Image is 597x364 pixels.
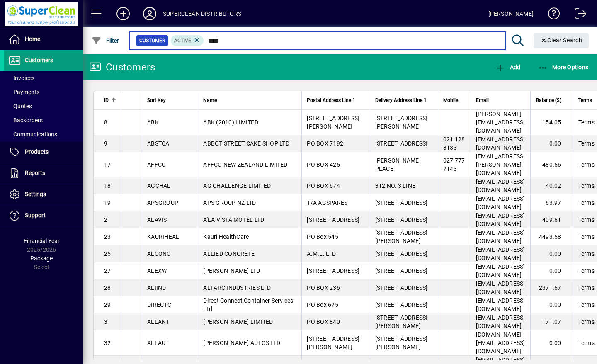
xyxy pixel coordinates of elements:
span: Postal Address Line 1 [307,96,355,105]
span: [EMAIL_ADDRESS][PERSON_NAME][DOMAIN_NAME] [476,153,525,176]
span: ALIIND [147,284,166,291]
a: Backorders [4,113,83,127]
span: Customers [25,57,53,63]
div: Name [203,96,296,105]
span: Support [25,212,46,218]
span: [EMAIL_ADDRESS][DOMAIN_NAME] [476,263,525,278]
span: A.M.L. LTD [307,250,336,257]
span: 312 NO. 3 LINE [375,182,416,189]
span: ABK [147,119,159,126]
span: Terms [578,118,595,126]
span: [PERSON_NAME][EMAIL_ADDRESS][DOMAIN_NAME] [476,111,525,134]
span: [EMAIL_ADDRESS][DOMAIN_NAME] [476,246,525,261]
span: T/A AGSPARES [307,199,347,206]
span: KAURIHEAL [147,233,179,240]
span: PO BOX 7192 [307,140,343,147]
span: [PERSON_NAME] LTD [203,267,260,274]
div: [PERSON_NAME] [488,7,534,20]
td: 0.00 [530,245,573,262]
mat-chip: Activation Status: Active [171,35,204,46]
span: Terms [578,318,595,326]
span: [STREET_ADDRESS] [375,199,428,206]
span: Terms [578,267,595,275]
span: [STREET_ADDRESS][PERSON_NAME] [307,115,359,130]
span: PO BOX 236 [307,284,340,291]
span: [EMAIL_ADDRESS][DOMAIN_NAME] [476,229,525,244]
span: [PERSON_NAME] LIMITED [203,318,273,325]
span: [DOMAIN_NAME][EMAIL_ADDRESS][DOMAIN_NAME] [476,331,525,354]
span: 21 [104,216,111,223]
button: Add [110,6,136,21]
span: 28 [104,284,111,291]
td: 154.05 [530,110,573,135]
td: 0.00 [530,296,573,313]
td: 0.00 [530,135,573,152]
span: Customer [139,36,165,45]
td: 171.07 [530,313,573,330]
span: ALLAUT [147,340,169,346]
span: Terms [578,216,595,224]
span: [STREET_ADDRESS] [375,250,428,257]
span: AFFCO [147,161,166,168]
span: Payments [8,89,39,95]
span: 19 [104,199,111,206]
span: Package [30,255,53,262]
span: Quotes [8,103,32,109]
span: 021 128 8133 [443,136,465,151]
span: ALLIED CONCRETE [203,250,255,257]
span: [STREET_ADDRESS][PERSON_NAME] [375,314,428,329]
a: Products [4,142,83,163]
button: Clear [534,33,589,48]
span: Kauri HealthCare [203,233,249,240]
span: [EMAIL_ADDRESS][DOMAIN_NAME] [476,314,525,329]
span: Backorders [8,117,43,124]
span: [STREET_ADDRESS][PERSON_NAME] [375,115,428,130]
span: Add [495,64,520,70]
span: [STREET_ADDRESS] [307,267,359,274]
span: Mobile [443,96,458,105]
span: ID [104,96,109,105]
span: Terms [578,250,595,258]
span: APS GROUP NZ LTD [203,199,256,206]
span: 9 [104,140,107,147]
a: Reports [4,163,83,184]
span: 17 [104,161,111,168]
span: [STREET_ADDRESS] [375,216,428,223]
span: Terms [578,301,595,309]
div: ID [104,96,116,105]
span: Name [203,96,217,105]
span: 27 [104,267,111,274]
span: PO BOX 674 [307,182,340,189]
span: AG CHALLENGE LIMITED [203,182,271,189]
span: [EMAIL_ADDRESS][DOMAIN_NAME] [476,136,525,151]
span: [STREET_ADDRESS] [375,267,428,274]
span: ALEXW [147,267,167,274]
span: ALCONC [147,250,171,257]
span: A'LA VISTA MOTEL LTD [203,216,264,223]
div: Balance ($) [536,96,569,105]
div: Email [476,96,525,105]
a: Knowledge Base [542,2,560,29]
a: Support [4,205,83,226]
span: Balance ($) [536,96,561,105]
button: More Options [536,60,591,75]
span: AGCHAL [147,182,171,189]
span: [STREET_ADDRESS][PERSON_NAME] [375,335,428,350]
span: ABSTCA [147,140,170,147]
span: AFFCO NEW ZEALAND LIMITED [203,161,287,168]
span: APSGROUP [147,199,178,206]
a: Invoices [4,71,83,85]
span: [PERSON_NAME] PLACE [375,157,421,172]
span: Terms [578,339,595,347]
span: DIRECTC [147,301,171,308]
a: Communications [4,127,83,141]
span: Delivery Address Line 1 [375,96,427,105]
span: More Options [538,64,589,70]
span: [EMAIL_ADDRESS][DOMAIN_NAME] [476,212,525,227]
td: 40.02 [530,177,573,194]
span: 32 [104,340,111,346]
span: [EMAIL_ADDRESS][DOMAIN_NAME] [476,280,525,295]
a: Home [4,29,83,50]
span: ALI ARC INDUSTRIES LTD [203,284,271,291]
span: Financial Year [24,238,60,244]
